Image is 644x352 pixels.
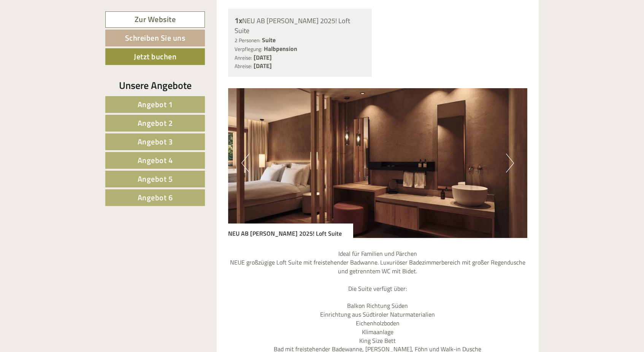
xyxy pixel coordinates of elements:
[138,192,173,203] span: Angebot 6
[235,54,252,62] small: Anreise:
[105,48,205,65] a: Jetzt buchen
[105,11,205,28] a: Zur Website
[235,62,252,70] small: Abreise:
[138,136,173,147] span: Angebot 3
[235,15,366,36] div: NEU AB [PERSON_NAME] 2025! Loft Suite
[138,154,173,166] span: Angebot 4
[235,36,260,44] small: 2 Personen:
[262,35,276,44] b: Suite
[235,45,262,53] small: Verpflegung:
[228,88,528,238] img: image
[105,78,205,92] div: Unsere Angebote
[254,53,272,62] b: [DATE]
[105,30,205,46] a: Schreiben Sie uns
[235,14,242,26] b: 1x
[254,61,272,70] b: [DATE]
[264,44,297,53] b: Halbpension
[506,154,514,173] button: Next
[241,154,249,173] button: Previous
[138,98,173,110] span: Angebot 1
[228,224,353,238] div: NEU AB [PERSON_NAME] 2025! Loft Suite
[138,173,173,185] span: Angebot 5
[138,117,173,129] span: Angebot 2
